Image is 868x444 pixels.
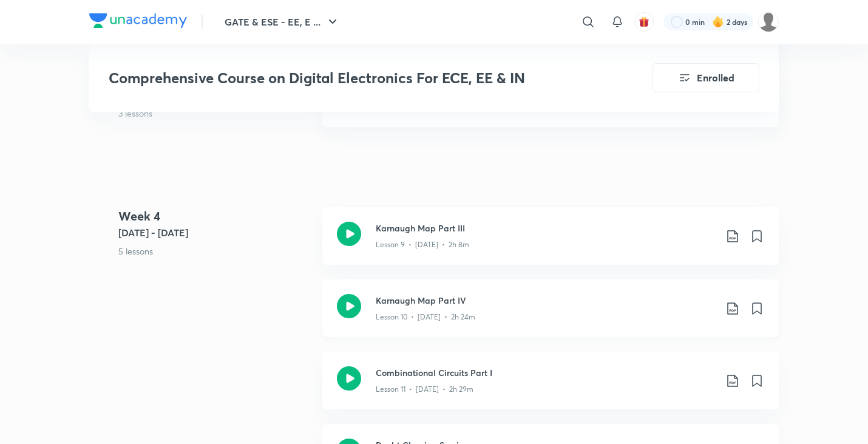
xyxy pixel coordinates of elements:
[376,294,716,307] h3: Karnaugh Map Part IV
[712,16,724,28] img: streak
[634,12,654,32] button: avatar
[376,222,716,234] h3: Karnaugh Map Part III
[89,13,187,28] img: Company Logo
[376,239,469,250] p: Lesson 9 • [DATE] • 2h 8m
[322,279,779,352] a: Karnaugh Map Part IVLesson 10 • [DATE] • 2h 24m
[89,13,187,31] a: Company Logo
[758,12,779,32] img: Tarun Kumar
[376,366,716,379] h3: Combinational Circuits Part I
[109,69,584,87] h3: Comprehensive Course on Digital Electronics For ECE, EE & IN
[322,207,779,279] a: Karnaugh Map Part IIILesson 9 • [DATE] • 2h 8m
[118,107,313,120] p: 3 lessons
[118,245,313,258] p: 5 lessons
[376,384,473,395] p: Lesson 11 • [DATE] • 2h 29m
[639,16,649,27] img: avatar
[653,63,759,92] button: Enrolled
[118,225,313,240] h5: [DATE] - [DATE]
[376,312,475,323] p: Lesson 10 • [DATE] • 2h 24m
[118,207,313,225] h4: Week 4
[322,352,779,424] a: Combinational Circuits Part ILesson 11 • [DATE] • 2h 29m
[217,10,347,34] button: GATE & ESE - EE, E ...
